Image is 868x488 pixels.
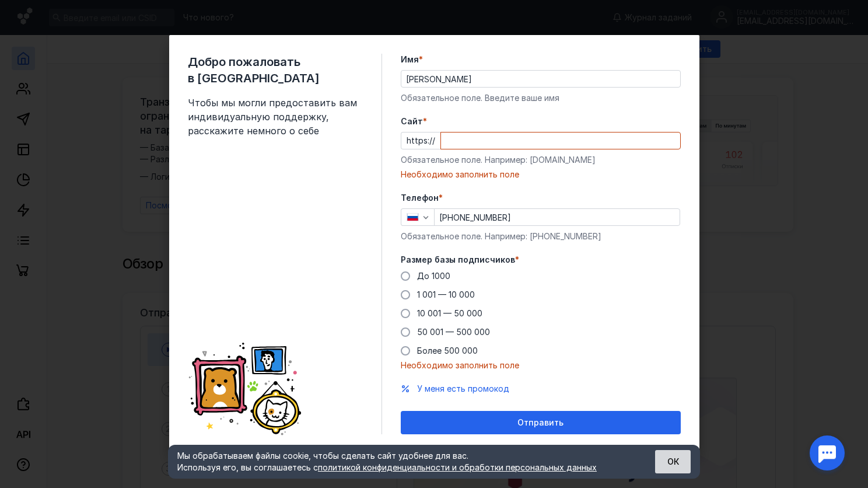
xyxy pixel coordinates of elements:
[417,346,478,355] span: Более 500 000
[188,54,363,86] span: Добро пожаловать в [GEOGRAPHIC_DATA]
[417,384,509,393] span: У меня есть промокод
[417,290,475,299] span: 1 001 — 10 000
[401,254,515,266] span: Размер базы подписчиков
[401,54,419,65] span: Имя
[655,450,691,473] button: ОК
[401,92,681,104] div: Обязательное поле. Введите ваше имя
[188,96,363,138] span: Чтобы мы могли предоставить вам индивидуальную поддержку, расскажите немного о себе
[401,116,423,127] span: Cайт
[401,231,681,242] div: Обязательное поле. Например: [PHONE_NUMBER]
[417,327,490,337] span: 50 001 — 500 000
[401,154,681,166] div: Обязательное поле. Например: [DOMAIN_NAME]
[401,169,681,180] div: Необходимо заполнить поле
[401,360,681,371] div: Необходимо заполнить поле
[417,271,450,281] span: До 1000
[517,418,563,428] span: Отправить
[401,192,439,204] span: Телефон
[318,462,597,472] a: политикой конфиденциальности и обработки персональных данных
[417,383,509,395] button: У меня есть промокод
[417,308,482,318] span: 10 001 — 50 000
[401,411,681,434] button: Отправить
[177,450,626,473] div: Мы обрабатываем файлы cookie, чтобы сделать сайт удобнее для вас. Используя его, вы соглашаетесь c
